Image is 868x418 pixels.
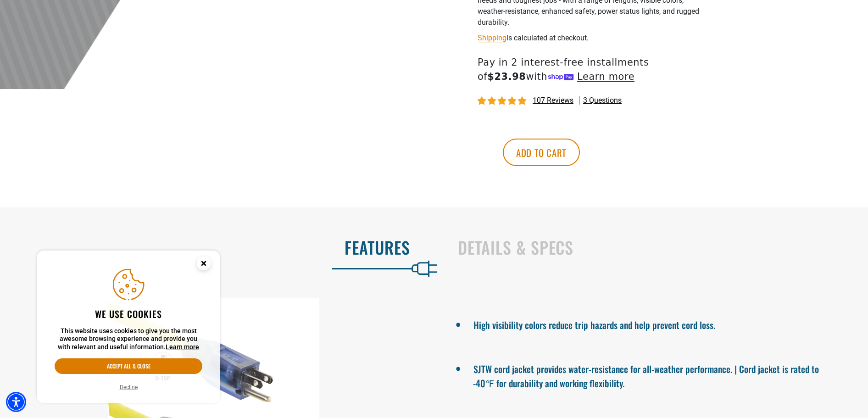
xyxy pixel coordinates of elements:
a: This website uses cookies to give you the most awesome browsing experience and provide you with r... [166,343,199,351]
li: High visibility colors reduce trip hazards and help prevent cord loss. [473,316,836,332]
span: 4.81 stars [478,97,528,106]
span: 3 questions [583,95,622,106]
a: Shipping [478,33,506,42]
li: SJTW cord jacket provides water-resistance for all-weather performance. | Cord jacket is rated to... [473,360,836,390]
h2: Features [19,238,410,257]
button: Accept all & close [55,358,202,374]
h2: We use cookies [55,308,202,320]
span: 107 reviews [533,96,573,105]
button: Close this option [187,251,220,279]
button: Add to cart [503,139,580,166]
div: is calculated at checkout. [478,32,702,44]
p: This website uses cookies to give you the most awesome browsing experience and provide you with r... [55,327,202,351]
aside: Cookie Consent [37,251,220,404]
div: Accessibility Menu [6,392,26,412]
button: Decline [117,383,140,392]
h2: Details & Specs [458,238,849,257]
